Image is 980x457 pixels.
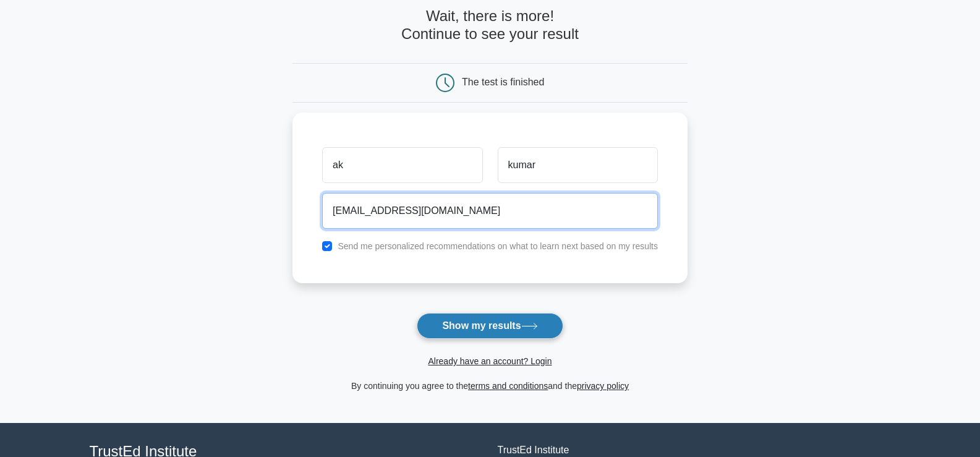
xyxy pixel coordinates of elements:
[322,193,658,229] input: Email
[292,7,688,43] h4: Wait, there is more! Continue to see your result
[462,77,544,87] div: The test is finished
[428,356,552,366] a: Already have an account? Login
[338,241,658,251] label: Send me personalized recommendations on what to learn next based on my results
[322,147,482,183] input: First name
[577,381,629,391] a: privacy policy
[285,378,695,393] div: By continuing you agree to the and the
[417,313,563,339] button: Show my results
[498,147,658,183] input: Last name
[468,381,548,391] a: terms and conditions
